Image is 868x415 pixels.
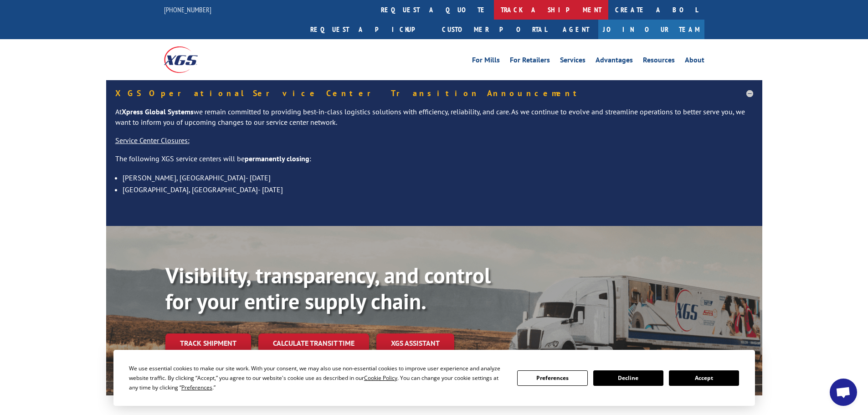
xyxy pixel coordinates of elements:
[303,20,435,39] a: Request a pickup
[123,184,753,195] li: [GEOGRAPHIC_DATA], [GEOGRAPHIC_DATA]- [DATE]
[165,333,251,353] a: Track shipment
[685,56,704,67] a: About
[669,370,739,386] button: Accept
[643,56,675,67] a: Resources
[245,154,309,163] strong: permanently closing
[123,172,753,184] li: [PERSON_NAME], [GEOGRAPHIC_DATA]- [DATE]
[598,20,704,39] a: Join Our Team
[113,350,755,406] div: Cookie Consent Prompt
[435,20,554,39] a: Customer Portal
[115,154,753,172] p: The following XGS service centers will be :
[115,107,753,136] p: At we remain committed to providing best-in-class logistics solutions with efficiency, reliabilit...
[593,370,663,386] button: Decline
[129,364,506,392] div: We use essential cookies to make our site work. With your consent, we may also use non-essential ...
[165,261,491,316] b: Visibility, transparency, and control for your entire supply chain.
[517,370,587,386] button: Preferences
[554,20,598,39] a: Agent
[376,333,454,353] a: XGS ASSISTANT
[560,56,586,67] a: Services
[122,107,194,116] strong: Xpress Global Systems
[258,333,369,353] a: Calculate transit time
[472,56,500,67] a: For Mills
[596,56,633,67] a: Advantages
[364,374,397,382] span: Cookie Policy
[830,379,857,406] a: Open chat
[181,384,212,391] span: Preferences
[510,56,550,67] a: For Retailers
[164,5,211,14] a: [PHONE_NUMBER]
[115,136,190,145] u: Service Center Closures:
[115,89,753,97] h5: XGS Operational Service Center Transition Announcement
